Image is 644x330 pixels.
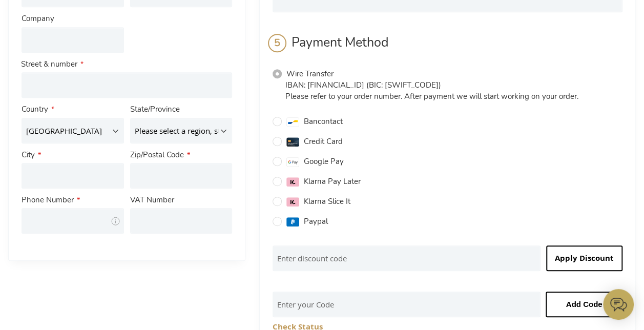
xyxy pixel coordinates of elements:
input: Add Code [546,292,622,317]
span: Klarna Slice It [304,196,350,207]
span: Apply Discount [555,253,614,263]
span: City [22,150,35,160]
span: VAT Number [130,195,174,205]
input: Enter discount code [273,245,541,271]
span: Paypal [304,216,328,226]
img: klarnasliceit.svg [286,197,299,207]
img: klarnapaylater.svg [286,177,299,187]
img: paypal.svg [286,217,299,227]
span: Wire Transfer [286,69,334,79]
div: Payment Method [273,34,622,60]
span: Klarna Pay Later [304,176,361,187]
p: IBAN: [FINANCIAL_ID] (BIC: [SWIFT_CODE]) Please refer to your order number. After payment we will... [285,80,622,102]
span: Phone Number [22,195,74,205]
img: creditcard.svg [286,137,299,147]
span: Zip/Postal Code [130,150,184,160]
span: Company [22,13,54,24]
img: googlepay.svg [286,157,299,167]
img: bancontact.svg [286,117,299,127]
span: Google Pay [304,156,344,167]
span: Country [22,104,48,114]
iframe: belco-activator-frame [603,289,634,320]
span: State/Province [130,104,180,114]
span: Bancontact [304,116,343,127]
span: Credit Card [304,136,343,147]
